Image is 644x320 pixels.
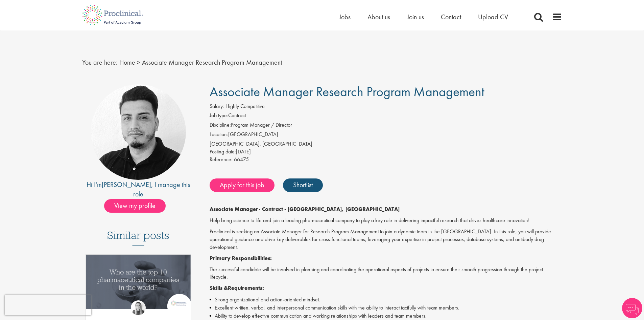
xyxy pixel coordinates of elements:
[407,13,424,21] a: Join us
[210,217,562,225] p: Help bring science to life and join a leading pharmaceutical company to play a key role in delive...
[210,83,484,100] span: Associate Manager Research Program Management
[210,148,236,155] span: Posting date:
[367,13,390,21] a: About us
[210,112,228,120] label: Job type:
[478,13,508,21] a: Upload CV
[210,103,224,110] label: Salary:
[142,58,282,67] span: Associate Manager Research Program Management
[210,112,562,121] li: Contract
[283,178,323,192] a: Shortlist
[210,121,231,129] label: Discipline:
[210,121,562,131] li: Program Manager / Director
[210,296,562,304] li: Strong organizational and action-oriented mindset.
[339,13,351,21] a: Jobs
[82,58,118,67] span: You are here:
[131,300,146,315] img: Hannah Burke
[441,13,461,21] a: Contact
[5,295,91,315] iframe: reCAPTCHA
[119,58,135,67] a: breadcrumb link
[210,140,562,148] div: [GEOGRAPHIC_DATA], [GEOGRAPHIC_DATA]
[210,228,562,251] p: Proclinical is seeking an Associate Manager for Research Program Management to join a dynamic tea...
[102,180,151,189] a: [PERSON_NAME]
[210,131,228,138] label: Location:
[82,180,195,199] div: Hi I'm , I manage this role
[225,103,265,110] span: Highly Competitive
[259,206,400,213] strong: - Contract - [GEOGRAPHIC_DATA], [GEOGRAPHIC_DATA]
[210,266,562,281] p: The successful candidate will be involved in planning and coordinating the operational aspects of...
[107,230,169,246] h3: Similar posts
[228,284,264,292] strong: Requirements:
[622,298,642,318] img: Chatbot
[210,148,562,156] div: [DATE]
[210,255,272,262] strong: Primary Responsibilities:
[86,255,191,315] a: Link to a post
[210,131,562,140] li: [GEOGRAPHIC_DATA]
[234,156,249,163] span: 66475
[210,156,233,164] label: Reference:
[210,304,562,312] li: Excellent written, verbal, and interpersonal communication skills with the ability to interact ta...
[210,178,275,192] a: Apply for this job
[104,200,172,209] a: View my profile
[91,84,186,180] img: imeage of recruiter Anderson Maldonado
[104,199,166,213] span: View my profile
[210,284,228,292] strong: Skills &
[137,58,140,67] span: >
[210,312,562,320] li: Ability to develop effective communication and working relationships with leaders and team members.
[210,206,259,213] strong: Associate Manager
[86,255,191,309] img: Top 10 pharmaceutical companies in the world 2025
